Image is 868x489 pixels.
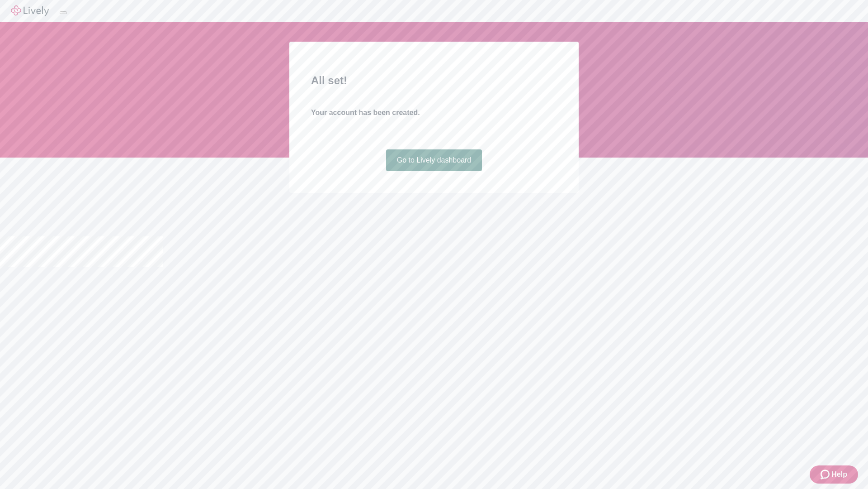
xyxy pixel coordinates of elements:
[60,11,67,14] button: Log out
[311,72,557,89] h2: All set!
[810,465,858,484] button: Zendesk support iconHelp
[831,469,847,480] span: Help
[386,149,482,171] a: Go to Lively dashboard
[821,469,831,480] svg: Zendesk support icon
[11,5,49,16] img: Lively
[311,107,557,118] h4: Your account has been created.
